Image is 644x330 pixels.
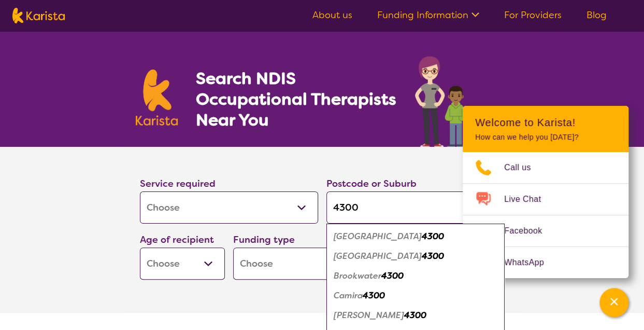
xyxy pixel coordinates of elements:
[326,191,505,224] input: Type
[463,106,628,278] div: Channel Menu
[422,251,444,262] em: 4300
[195,68,397,130] h1: Search NDIS Occupational Therapists Near You
[599,288,628,317] button: Channel Menu
[415,56,509,147] img: occupational-therapy
[586,9,607,21] a: Blog
[326,177,417,190] label: Postcode or Suburb
[422,231,444,242] em: 4300
[334,310,404,321] em: [PERSON_NAME]
[332,227,499,246] div: Augustine Heights 4300
[332,306,499,325] div: Carole Park 4300
[504,191,553,207] span: Live Chat
[233,233,295,246] label: Funding type
[504,160,543,175] span: Call us
[363,290,385,301] em: 4300
[475,116,616,129] h2: Welcome to Karista!
[504,9,562,21] a: For Providers
[140,233,214,246] label: Age of recipient
[463,247,628,278] a: Web link opens in a new tab.
[381,270,404,281] em: 4300
[12,8,65,23] img: Karista logo
[463,152,628,278] ul: Choose channel
[334,270,381,281] em: Brookwater
[312,9,352,21] a: About us
[475,133,616,142] p: How can we help you [DATE]?
[334,290,363,301] em: Camira
[334,231,422,242] em: [GEOGRAPHIC_DATA]
[504,223,554,239] span: Facebook
[140,177,216,190] label: Service required
[404,310,426,321] em: 4300
[136,70,178,126] img: Karista logo
[332,266,499,286] div: Brookwater 4300
[332,246,499,266] div: Bellbird Park 4300
[377,9,479,21] a: Funding Information
[332,286,499,306] div: Camira 4300
[504,255,556,270] span: WhatsApp
[334,251,422,262] em: [GEOGRAPHIC_DATA]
